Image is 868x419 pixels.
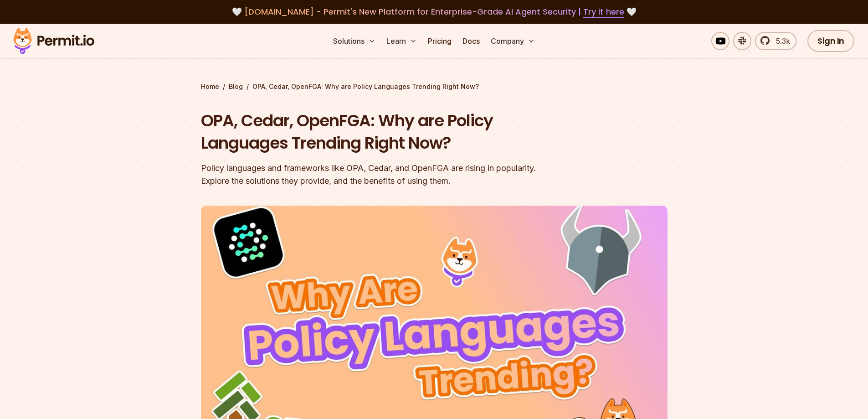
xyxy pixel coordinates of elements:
h1: OPA, Cedar, OpenFGA: Why are Policy Languages Trending Right Now? [201,109,551,155]
button: Company [487,32,539,50]
a: Sign In [807,30,854,52]
div: / / [201,82,668,91]
div: 🤍 🤍 [22,5,846,18]
a: 5.3k [755,32,796,50]
a: Docs [459,32,483,50]
a: Blog [229,82,243,91]
span: 5.3k [770,36,790,47]
button: Solutions [329,32,379,50]
button: Learn [383,32,421,50]
img: Permit logo [9,26,98,57]
div: Policy languages and frameworks like OPA, Cedar, and OpenFGA are rising in popularity. Explore th... [201,162,551,187]
span: [DOMAIN_NAME] - Permit's New Platform for Enterprise-Grade AI Agent Security | [244,6,624,17]
a: Home [201,82,219,91]
a: Pricing [424,32,455,50]
a: Try it here [583,6,624,18]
